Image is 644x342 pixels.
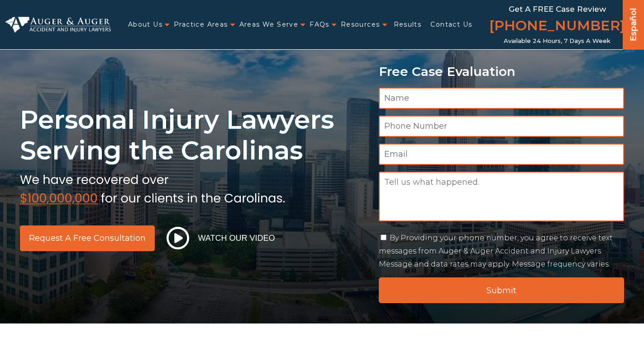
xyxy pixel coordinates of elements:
[379,234,613,268] label: By Providing your phone number, you agree to receive text messages from Auger & Auger Accident an...
[379,277,625,303] input: Submit
[379,144,625,165] input: Email
[430,15,472,34] a: Contact Us
[239,15,299,34] a: Areas We Serve
[379,116,625,137] input: Phone Number
[310,15,329,34] a: FAQs
[394,15,422,34] a: Results
[29,234,146,242] span: Request a Free Consultation
[20,104,368,166] h1: Personal Injury Lawyers Serving the Carolinas
[20,170,285,205] img: sub text
[174,15,228,34] a: Practice Areas
[379,88,625,109] input: Name
[5,17,111,33] img: Auger & Auger Accident and Injury Lawyers Logo
[504,37,611,45] span: Available 24 Hours, 7 Days a Week
[489,16,625,37] a: [PHONE_NUMBER]
[341,15,380,34] a: Resources
[164,226,278,250] button: Watch Our Video
[128,15,162,34] a: About Us
[20,225,155,251] a: Request a Free Consultation
[509,5,606,14] span: Get a FREE Case Review
[379,65,625,79] p: Free Case Evaluation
